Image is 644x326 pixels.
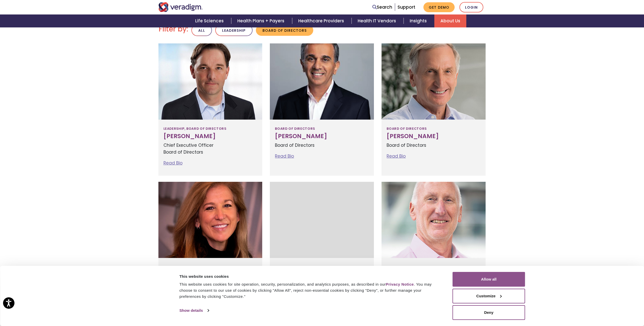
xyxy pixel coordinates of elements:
button: Allow all [453,272,525,287]
span: Board of Directors [275,125,315,133]
a: Get Demo [423,2,455,12]
span: Leadership, Board of Directors [163,125,226,133]
span: Board of Directors [387,125,426,133]
a: Support [398,4,415,10]
a: Read Bio [387,153,406,159]
button: Leadership [215,24,253,36]
img: Veradigm logo [158,2,203,12]
button: Customize [453,289,525,303]
h3: [PERSON_NAME] [387,133,481,140]
button: Deny [453,305,525,320]
div: This website uses cookies for site operation, security, personalization, and analytics purposes, ... [179,281,441,300]
button: All [191,24,212,36]
a: About Us [434,14,466,27]
a: Health IT Vendors [352,14,404,27]
a: Privacy Notice [386,282,414,286]
span: Board of Directors [275,263,315,271]
button: Board of Directors [256,25,313,36]
span: Board of Directors [163,263,203,271]
h3: [PERSON_NAME] [275,133,369,140]
a: Search [372,4,392,11]
a: Healthcare Providers [292,14,352,27]
a: Life Sciences [189,14,231,27]
p: Board of Directors [275,142,369,149]
a: Health Plans + Payers [231,14,292,27]
a: Read Bio [275,153,294,159]
a: Show details [179,307,209,314]
a: Read Bio [163,160,183,166]
div: This website uses cookies [179,273,441,280]
a: Login [459,2,483,12]
span: Board of Directors [387,263,426,271]
p: Chief Executive Officer Board of Directors [163,142,257,156]
a: Insights [404,14,434,27]
h3: [PERSON_NAME] [163,133,257,140]
h2: Filter by: [159,25,188,34]
p: Board of Directors [387,142,481,149]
